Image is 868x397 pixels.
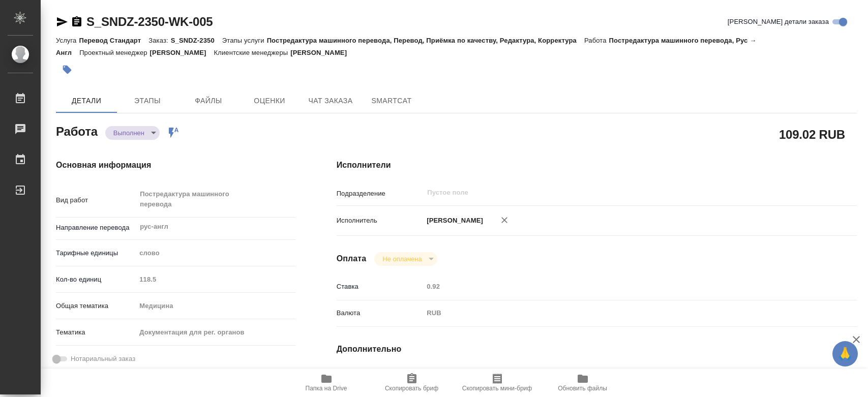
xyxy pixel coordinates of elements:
p: Вид работ [56,195,136,205]
p: Проектный менеджер [79,49,149,56]
p: [PERSON_NAME] [290,49,354,56]
span: Этапы [123,95,172,107]
span: Детали [62,95,111,107]
button: Обновить файлы [540,369,625,397]
span: Оценки [245,95,294,107]
span: SmartCat [367,95,416,107]
p: S_SNDZ-2350 [171,37,222,44]
div: слово [136,245,295,262]
span: Чат заказа [306,95,355,107]
input: Пустое поле [136,272,295,287]
p: Направление перевода [56,223,136,233]
button: Не оплачена [379,255,425,263]
p: Исполнитель [337,216,424,226]
div: RUB [423,304,813,322]
div: Медицина [136,297,295,315]
h2: Работа [56,121,98,140]
span: [PERSON_NAME] детали заказа [728,17,829,27]
p: Заказ: [148,37,170,44]
h4: Исполнители [337,159,857,171]
input: Пустое поле [426,187,789,199]
span: Папка на Drive [306,385,347,392]
p: Услуга [56,37,79,44]
button: Папка на Drive [284,369,369,397]
span: Обновить файлы [558,385,607,392]
button: Удалить исполнителя [493,209,516,231]
span: 🙏 [836,343,854,364]
p: Ставка [337,282,424,292]
button: Скопировать ссылку для ЯМессенджера [56,16,68,28]
span: Скопировать мини-бриф [462,385,532,392]
p: Тарифные единицы [56,248,136,258]
p: Кол-во единиц [56,274,136,285]
button: Скопировать мини-бриф [455,369,540,397]
button: Выполнен [110,129,147,137]
h4: Дополнительно [337,343,857,355]
p: [PERSON_NAME] [423,216,483,226]
p: Общая тематика [56,301,136,311]
p: Перевод Стандарт [79,37,148,44]
input: Пустое поле [423,279,813,294]
h4: Оплата [337,253,367,265]
div: Выполнен [374,252,437,266]
a: S_SNDZ-2350-WK-005 [86,15,213,28]
p: Тематика [56,327,136,338]
p: Клиентские менеджеры [214,49,291,56]
p: Постредактура машинного перевода, Перевод, Приёмка по качеству, Редактура, Корректура [267,37,584,44]
button: Скопировать ссылку [71,16,83,28]
span: Нотариальный заказ [71,354,135,364]
div: Документация для рег. органов [136,324,295,341]
button: Скопировать бриф [369,369,455,397]
p: [PERSON_NAME] [150,49,214,56]
h4: Основная информация [56,159,296,171]
span: Скопировать бриф [385,385,438,392]
div: Выполнен [105,126,160,140]
p: Подразделение [337,189,424,199]
p: Работа [584,37,609,44]
span: Файлы [184,95,233,107]
button: 🙏 [832,341,858,367]
h2: 109.02 RUB [779,126,845,143]
p: Этапы услуги [222,37,267,44]
p: Валюта [337,308,424,318]
button: Добавить тэг [56,58,78,81]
